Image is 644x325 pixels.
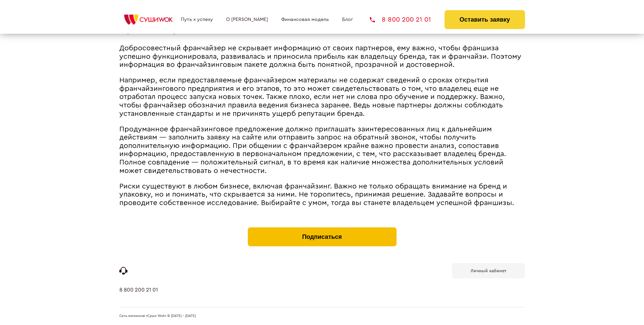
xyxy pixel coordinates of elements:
span: Продуманное франчайзинговое предложение должно приглашать заинтересованных лиц к дальнейшим дейст... [119,126,506,174]
span: Сеть магазинов «Суши Wok» © [DATE] - [DATE] [119,314,196,318]
a: Финансовая модель [281,17,329,22]
button: Подписаться [248,227,397,246]
button: Оставить заявку [445,10,525,29]
a: Путь к успеху [181,17,213,22]
a: Блог [342,17,353,22]
a: 8 800 200 21 01 [119,287,158,307]
span: 8 800 200 21 01 [382,16,431,23]
a: 8 800 200 21 01 [370,16,431,23]
span: Например, если предоставляемые франчайзером материалы не содержат сведений о сроках открытия фран... [119,77,505,117]
span: Добросовестный франчайзер не скрывает информацию от своих партнеров, ему важно, чтобы франшиза ус... [119,45,521,68]
span: Риски существуют в любом бизнесе, включая франчайзинг. Важно не только обращать внимание на бренд... [119,183,514,206]
a: Личный кабинет [452,263,525,278]
b: Личный кабинет [471,269,506,273]
a: О [PERSON_NAME] [226,17,268,22]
